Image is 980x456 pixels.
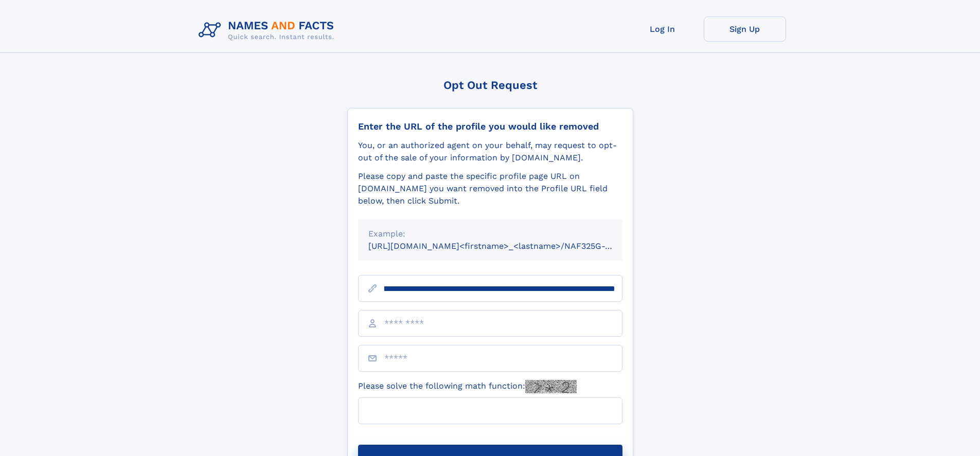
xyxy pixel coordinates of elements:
[368,228,612,240] div: Example:
[347,79,633,92] div: Opt Out Request
[358,170,622,207] div: Please copy and paste the specific profile page URL on [DOMAIN_NAME] you want removed into the Pr...
[358,139,622,164] div: You, or an authorized agent on your behalf, may request to opt-out of the sale of your informatio...
[358,121,622,132] div: Enter the URL of the profile you would like removed
[368,241,642,251] small: [URL][DOMAIN_NAME]<firstname>_<lastname>/NAF325G-xxxxxxxx
[621,16,704,42] a: Log In
[358,380,577,393] label: Please solve the following math function:
[194,16,343,44] img: Logo Names and Facts
[704,16,786,42] a: Sign Up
